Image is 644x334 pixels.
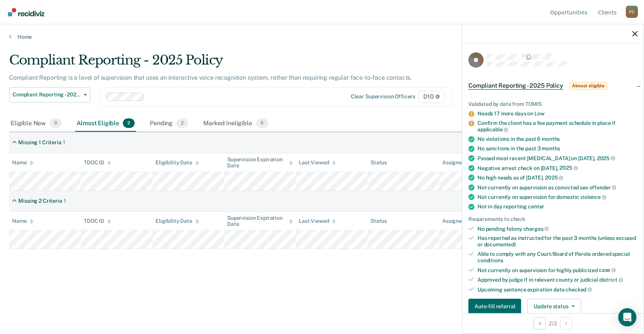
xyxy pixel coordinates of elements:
[50,118,61,128] span: 0
[626,6,638,18] button: Profile dropdown button
[9,52,492,74] div: Compliant Reporting - 2025 Policy
[468,299,521,314] button: Auto-fill referral
[18,139,61,146] div: Missing 1 Criteria
[478,174,638,181] div: No high needs as of [DATE],
[478,120,638,133] div: Confirm the client has a fee payment schedule in place if applicable
[299,159,336,166] div: Last Viewed
[478,235,638,248] div: Has reported as instructed for the past 3 months (unless excused or
[560,317,572,329] button: Next Opportunity
[468,216,638,222] div: Requirements to check
[468,82,563,90] span: Compliant Reporting - 2025 Policy
[299,218,336,224] div: Last Viewed
[156,159,199,166] div: Eligibility Date
[13,91,81,98] span: Compliant Reporting - 2025 Policy
[18,198,62,204] div: Missing 2 Criteria
[9,33,635,40] a: Home
[371,218,387,224] div: Status
[64,198,66,204] div: 1
[478,267,638,274] div: Not currently on supervision for highly publicized
[418,91,445,103] span: D10
[565,287,592,293] span: checked
[84,159,111,166] div: TDOC ID
[599,267,616,273] span: case
[478,257,503,263] span: conditions
[9,115,63,132] div: Eligible Now
[202,115,270,132] div: Marked Ineligible
[527,299,581,314] button: Update status
[148,115,190,132] div: Pending
[12,159,33,166] div: Name
[371,159,387,166] div: Status
[351,93,415,100] div: Clear supervision officers
[123,118,135,128] span: 2
[478,194,638,200] div: Not currently on supervision for domestic
[468,101,638,107] div: Validated by data from TOMIS
[442,159,478,166] div: Assigned to
[478,136,638,142] div: No violations in the past 6
[542,136,560,142] span: months
[589,184,617,191] span: offender
[478,155,638,162] div: Passed most recent [MEDICAL_DATA] on [DATE],
[626,6,638,18] div: P C
[478,145,638,152] div: No sanctions in the past 3
[478,286,638,293] div: Upcoming sentence expiration date
[75,115,136,132] div: Almost Eligible
[478,276,638,283] div: Approved by judge if in relevant county or judicial
[256,118,268,128] span: 5
[580,194,606,200] span: violence
[9,74,412,81] p: Compliant Reporting is a level of supervision that uses an interactive voice recognition system, ...
[227,215,293,228] div: Supervision Expiration Date
[599,277,623,283] span: district
[176,118,188,128] span: 2
[8,8,44,16] img: Recidiviz
[545,175,563,181] span: 2025
[523,226,549,232] span: charges
[462,74,644,98] div: Compliant Reporting - 2025 PolicyAlmost eligible
[528,203,544,210] span: center
[542,145,560,151] span: months
[478,184,638,191] div: Not currently on supervision as convicted sex
[478,165,638,172] div: Negative arrest check on [DATE],
[478,225,638,232] div: No pending felony
[618,308,636,326] div: Open Intercom Messenger
[478,110,638,117] div: Needs 17 more days on Low
[63,139,65,146] div: 1
[442,218,478,224] div: Assigned to
[227,156,293,169] div: Supervision Expiration Date
[597,155,615,161] span: 2025
[12,218,33,224] div: Name
[534,317,546,329] button: Previous Opportunity
[478,203,638,210] div: Not in day reporting
[468,299,524,314] a: Navigate to form link
[462,313,644,333] div: 2 / 2
[478,251,638,264] div: Able to comply with any Court/Board of Parole ordered special
[559,165,578,171] span: 2025
[156,218,199,224] div: Eligibility Date
[484,241,516,247] span: documented)
[84,218,111,224] div: TDOC ID
[569,82,607,90] span: Almost eligible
